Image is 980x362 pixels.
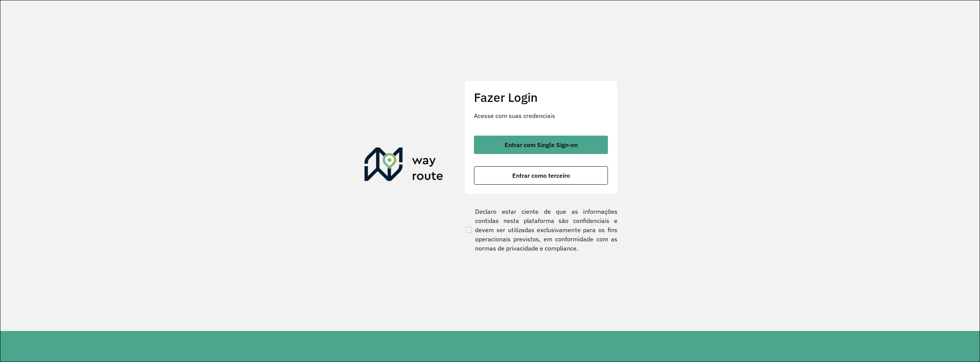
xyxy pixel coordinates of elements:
span: Entrar com Single Sign-on [505,142,578,148]
button: button [474,166,608,185]
h2: Fazer Login [474,90,608,105]
img: Roteirizador AmbevTech [364,147,443,184]
label: Declaro estar ciente de que as informações contidas nesta plataforma são confidenciais e devem se... [464,207,617,253]
p: Acesse com suas credenciais [474,111,608,120]
button: button [474,136,608,154]
span: Entrar como terceiro [512,172,570,179]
